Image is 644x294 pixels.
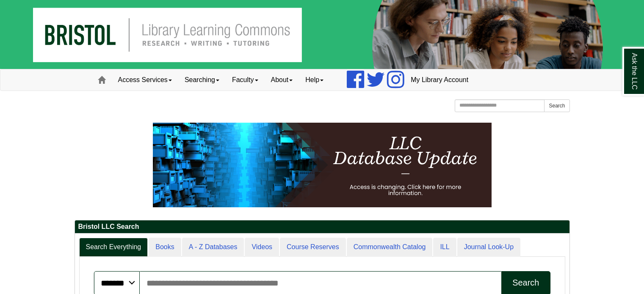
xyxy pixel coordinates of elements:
[433,238,456,257] a: ILL
[512,278,539,288] div: Search
[544,99,569,112] button: Search
[245,238,279,257] a: Videos
[182,238,244,257] a: A - Z Databases
[299,69,330,91] a: Help
[347,238,433,257] a: Commonwealth Catalog
[79,238,148,257] a: Search Everything
[75,220,569,234] h2: Bristol LLC Search
[265,69,299,91] a: About
[153,123,492,207] img: HTML tutorial
[457,238,520,257] a: Journal Look-Up
[149,238,181,257] a: Books
[112,69,178,91] a: Access Services
[404,69,475,91] a: My Library Account
[226,69,265,91] a: Faculty
[280,238,346,257] a: Course Reserves
[178,69,226,91] a: Searching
